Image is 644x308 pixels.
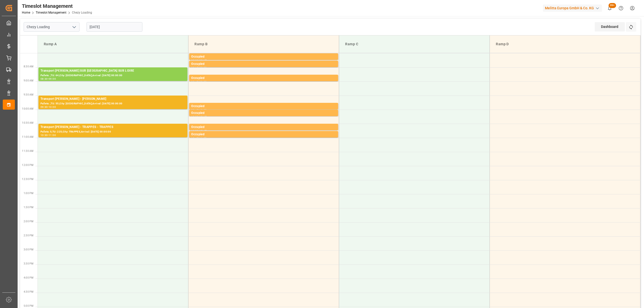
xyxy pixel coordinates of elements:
[22,107,33,110] span: 10:00 AM
[41,73,185,78] div: Pallets: ,TU: 64,City: [GEOGRAPHIC_DATA],Arrival: [DATE] 00:00:00
[48,134,49,136] div: -
[41,125,185,130] div: Transport [PERSON_NAME] - TRAPPES - TRAPPES
[199,116,207,118] div: 10:15
[604,3,615,14] button: show 100 new notifications
[198,116,199,118] div: -
[543,5,602,12] div: Melitta Europa GmbH & Co. KG
[24,220,33,223] span: 2:00 PM
[199,130,207,132] div: 10:45
[48,78,49,80] div: -
[343,39,486,49] div: Ramp C
[615,3,627,14] button: Help Center
[199,59,207,62] div: 08:15
[24,276,33,279] span: 4:00 PM
[191,130,198,132] div: 10:30
[191,137,198,139] div: 10:45
[48,106,49,108] div: -
[24,192,33,195] span: 1:00 PM
[22,2,92,10] div: Timeslot Management
[41,102,185,106] div: Pallets: ,TU: 55,City: [GEOGRAPHIC_DATA],Arrival: [DATE] 00:00:00
[191,62,336,67] div: Occupied
[24,234,33,237] span: 2:30 PM
[24,65,33,68] span: 8:30 AM
[42,39,184,49] div: Ramp A
[49,106,56,108] div: 10:00
[22,121,33,124] span: 10:30 AM
[191,67,198,69] div: 08:15
[70,23,78,31] button: open menu
[24,79,33,82] span: 9:00 AM
[87,22,142,32] input: DD-MM-YYYY
[41,78,48,80] div: 08:30
[24,262,33,265] span: 3:30 PM
[191,125,336,130] div: Occupied
[24,93,33,96] span: 9:30 AM
[198,59,199,62] div: -
[609,3,616,8] span: 99+
[191,116,198,118] div: 10:00
[24,206,33,209] span: 1:30 PM
[191,54,336,59] div: Occupied
[22,164,33,166] span: 12:00 PM
[198,67,199,69] div: -
[198,130,199,132] div: -
[199,109,207,111] div: 10:00
[41,97,185,102] div: Transport [PERSON_NAME] - [PERSON_NAME]
[199,81,207,83] div: 09:00
[49,134,56,136] div: 11:00
[41,106,48,108] div: 09:30
[191,111,336,116] div: Occupied
[22,178,33,181] span: 12:30 PM
[543,3,604,13] button: Melitta Europa GmbH & Co. KG
[22,150,33,152] span: 11:30 AM
[22,136,33,138] span: 11:00 AM
[198,109,199,111] div: -
[41,130,185,134] div: Pallets: 5,TU: 225,City: TRAPPES,Arrival: [DATE] 00:00:00
[49,78,56,80] div: 09:00
[36,11,66,14] a: Timeslot Management
[199,137,207,139] div: 11:00
[24,304,33,307] span: 5:00 PM
[199,67,207,69] div: 08:30
[191,76,336,81] div: Occupied
[22,11,30,14] a: Home
[191,59,198,62] div: 08:00
[24,22,79,32] input: Type to search/select
[41,134,48,136] div: 10:30
[41,68,185,73] div: Transport [PERSON_NAME] SUR [GEOGRAPHIC_DATA] SUR LOIRE
[191,132,336,137] div: Occupied
[191,104,336,109] div: Occupied
[198,81,199,83] div: -
[191,81,198,83] div: 08:45
[191,109,198,111] div: 09:45
[24,248,33,251] span: 3:00 PM
[494,39,636,49] div: Ramp D
[192,39,335,49] div: Ramp B
[595,22,625,31] div: Dashboard
[24,290,33,293] span: 4:30 PM
[198,137,199,139] div: -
